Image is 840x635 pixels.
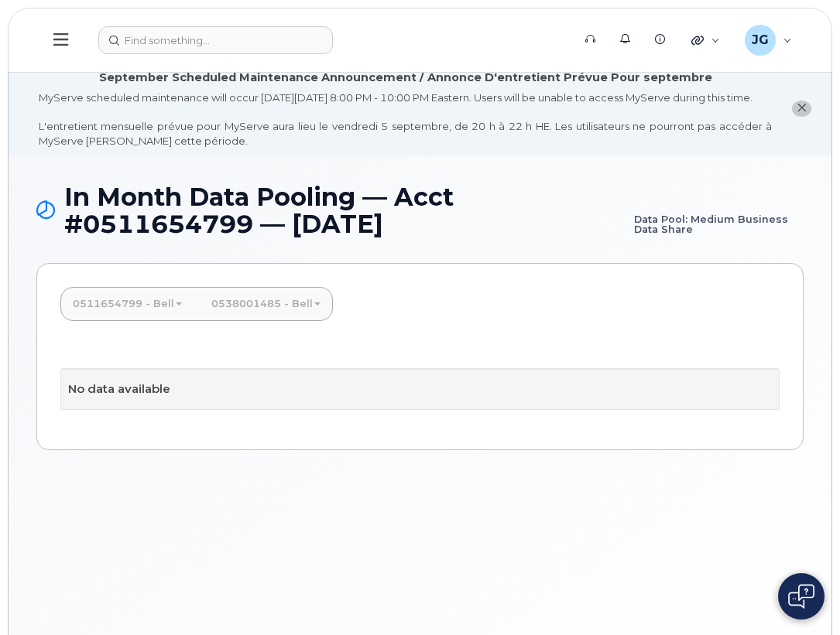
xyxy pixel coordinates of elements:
[99,70,712,86] div: September Scheduled Maintenance Announcement / Annonce D'entretient Prévue Pour septembre
[68,383,772,396] h4: No data available
[39,90,772,148] div: MyServe scheduled maintenance will occur [DATE][DATE] 8:00 PM - 10:00 PM Eastern. Users will be u...
[792,101,811,117] button: close notification
[60,287,194,321] a: 0511654799 - Bell
[788,584,814,609] img: Open chat
[199,287,333,321] a: 0538001485 - Bell
[36,183,804,237] h1: In Month Data Pooling — Acct #0511654799 — [DATE]
[634,183,804,234] small: Data Pool: Medium Business Data Share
